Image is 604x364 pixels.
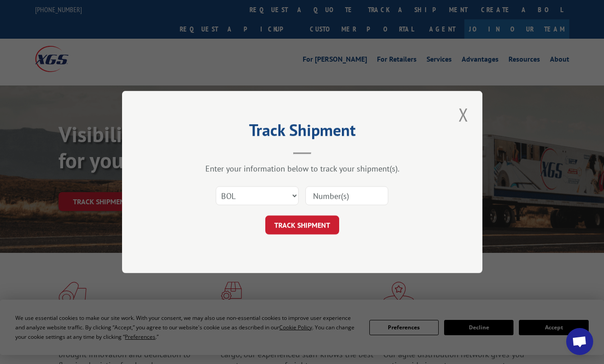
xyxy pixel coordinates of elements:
button: Close modal [456,102,471,127]
button: TRACK SHIPMENT [265,216,339,234]
div: Enter your information below to track your shipment(s). [167,163,437,174]
h2: Track Shipment [167,124,437,141]
a: Open chat [566,328,593,355]
input: Number(s) [305,186,388,205]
